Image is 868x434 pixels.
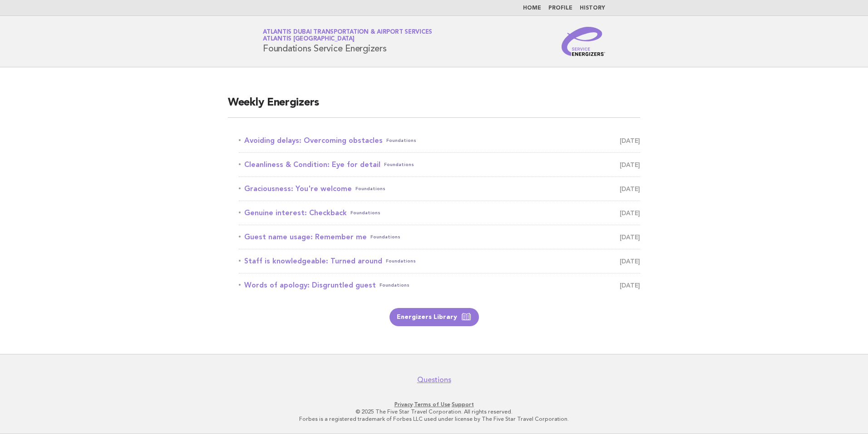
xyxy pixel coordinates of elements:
[620,134,640,147] span: [DATE]
[620,182,640,195] span: [DATE]
[239,279,640,292] a: Words of apology: Disgruntled guestFoundations [DATE]
[239,158,640,171] a: Cleanliness & Condition: Eye for detailFoundations [DATE]
[386,134,416,147] span: Foundations
[620,231,640,243] span: [DATE]
[350,207,380,219] span: Foundations
[370,231,400,243] span: Foundations
[355,182,385,195] span: Foundations
[156,401,712,408] p: · ·
[263,29,432,42] a: Atlantis Dubai Transportation & Airport ServicesAtlantis [GEOGRAPHIC_DATA]
[239,182,640,195] a: Graciousness: You're welcomeFoundations [DATE]
[156,408,712,415] p: © 2025 The Five Star Travel Corporation. All rights reserved.
[580,5,605,11] a: History
[395,401,413,408] a: Privacy
[228,96,640,118] h2: Weekly Energizers
[156,415,712,423] p: Forbes is a registered trademark of Forbes LLC used under license by The Five Star Travel Corpora...
[620,255,640,267] span: [DATE]
[239,231,640,243] a: Guest name usage: Remember meFoundations [DATE]
[620,279,640,292] span: [DATE]
[523,5,541,11] a: Home
[239,134,640,147] a: Avoiding delays: Overcoming obstaclesFoundations [DATE]
[263,36,355,42] span: Atlantis [GEOGRAPHIC_DATA]
[239,255,640,267] a: Staff is knowledgeable: Turned aroundFoundations [DATE]
[620,158,640,171] span: [DATE]
[620,207,640,219] span: [DATE]
[386,255,416,267] span: Foundations
[390,308,479,326] a: Energizers Library
[548,5,572,11] a: Profile
[239,207,640,219] a: Genuine interest: CheckbackFoundations [DATE]
[452,401,474,408] a: Support
[417,375,451,384] a: Questions
[263,30,432,53] h1: Foundations Service Energizers
[384,158,414,171] span: Foundations
[562,27,605,56] img: Service Energizers
[414,401,450,408] a: Terms of Use
[380,279,409,292] span: Foundations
